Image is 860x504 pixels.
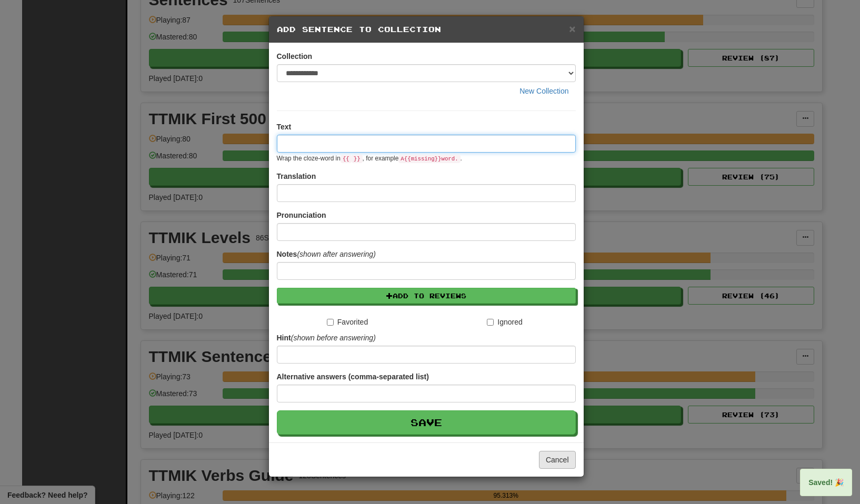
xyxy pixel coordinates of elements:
[800,469,852,496] div: Saved! 🎉
[513,82,575,100] button: New Collection
[569,23,575,34] button: Close
[277,249,376,259] label: Notes
[277,171,316,182] label: Translation
[277,371,429,382] label: Alternative answers (comma-separated list)
[327,317,368,327] label: Favorited
[352,155,363,163] code: }}
[277,51,313,62] label: Collection
[277,155,462,162] small: Wrap the cloze-word in , for example .
[341,155,352,163] code: {{
[297,250,375,258] em: (shown after answering)
[277,332,376,343] label: Hint
[277,210,326,220] label: Pronunciation
[277,288,576,304] button: Add to Reviews
[539,451,576,469] button: Cancel
[327,319,334,326] input: Favorited
[398,155,460,163] code: A {{ missing }} word.
[291,334,376,342] em: (shown before answering)
[277,122,292,132] label: Text
[487,319,494,326] input: Ignored
[277,410,576,435] button: Save
[277,24,576,35] h5: Add Sentence to Collection
[569,23,575,35] span: ×
[487,317,522,327] label: Ignored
